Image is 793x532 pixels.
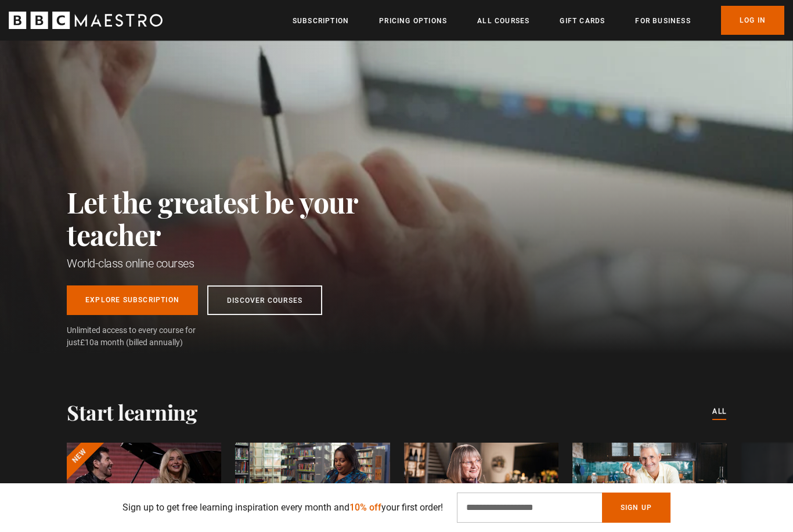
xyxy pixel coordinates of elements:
[67,255,409,272] h1: World-class online courses
[293,15,349,27] a: Subscription
[67,443,221,530] a: New New Releases
[293,6,784,35] nav: Primary
[560,15,605,27] a: Gift Cards
[477,15,529,27] a: All Courses
[67,285,198,315] a: Explore Subscription
[235,443,390,530] a: Writing
[9,12,163,29] svg: BBC Maestro
[80,338,94,347] span: £10
[207,285,322,315] a: Discover Courses
[67,186,409,251] h2: Let the greatest be your teacher
[721,6,784,35] a: Log In
[379,15,447,27] a: Pricing Options
[602,493,671,523] button: Sign Up
[635,15,690,27] a: For business
[67,324,224,349] span: Unlimited access to every course for just a month (billed annually)
[349,502,381,513] span: 10% off
[572,443,727,530] a: Wellness
[712,406,726,418] a: All
[122,501,443,515] p: Sign up to get free learning inspiration every month and your first order!
[67,400,197,424] h2: Start learning
[404,443,558,530] a: Food & Drink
